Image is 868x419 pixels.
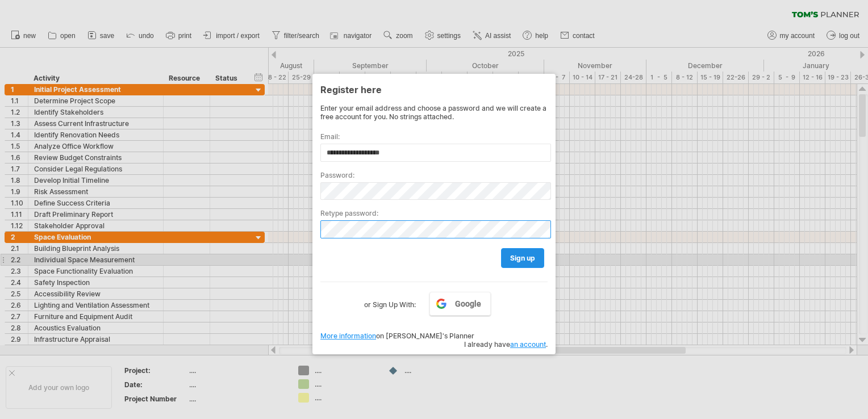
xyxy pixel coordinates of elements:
[464,340,548,349] span: I already have .
[510,254,535,262] span: sign up
[320,132,548,141] label: Email:
[320,79,548,99] div: Register here
[455,299,481,308] span: Google
[320,171,548,179] label: Password:
[510,340,546,349] a: an account
[320,209,548,217] label: Retype password:
[320,104,548,121] div: Enter your email address and choose a password and we will create a free account for you. No stri...
[501,248,544,268] a: sign up
[320,332,474,340] span: on [PERSON_NAME]'s Planner
[364,292,416,311] label: or Sign Up With:
[320,332,376,340] a: More information
[429,292,491,316] a: Google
